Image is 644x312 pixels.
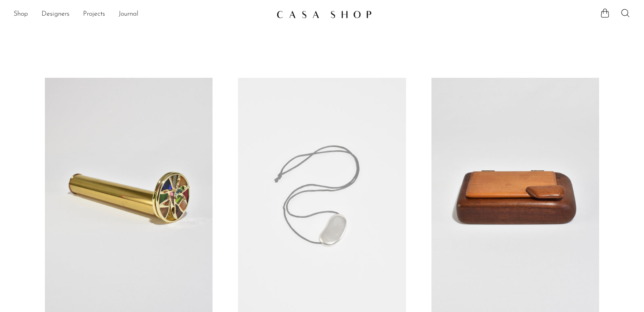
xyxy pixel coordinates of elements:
nav: Desktop navigation [14,7,270,22]
ul: NEW HEADER MENU [14,7,270,22]
a: Designers [41,9,69,20]
a: Projects [83,9,105,20]
a: Shop [14,9,28,20]
a: Journal [119,9,138,20]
